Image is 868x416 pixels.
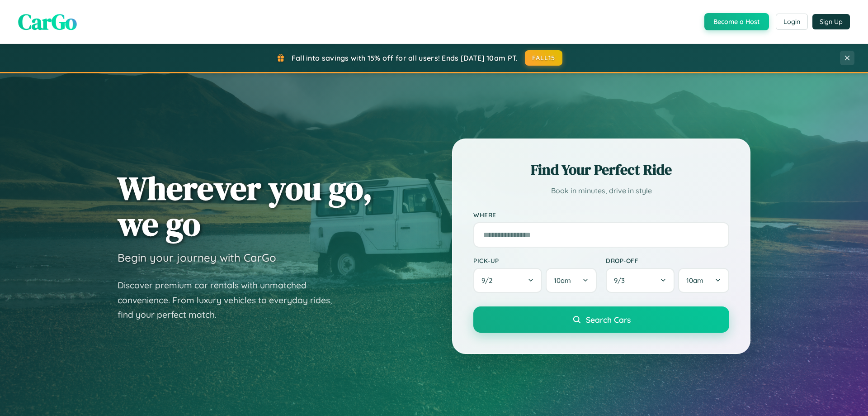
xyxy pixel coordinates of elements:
[812,14,850,29] button: Sign Up
[118,251,276,264] h3: Begin your journey with CarGo
[473,211,729,219] label: Where
[606,268,675,293] button: 9/3
[686,276,703,285] span: 10am
[473,160,729,180] h2: Find Your Perfect Ride
[292,53,518,62] span: Fall into savings with 15% off for all users! Ends [DATE] 10am PT.
[546,268,597,293] button: 10am
[525,50,563,66] button: FALL15
[473,257,597,264] label: Pick-up
[606,257,729,264] label: Drop-off
[473,268,542,293] button: 9/2
[18,7,77,37] span: CarGo
[473,306,729,333] button: Search Cars
[481,276,497,285] span: 9 / 2
[614,276,629,285] span: 9 / 3
[554,276,571,285] span: 10am
[586,315,631,325] span: Search Cars
[704,13,769,30] button: Become a Host
[118,278,344,322] p: Discover premium car rentals with unmatched convenience. From luxury vehicles to everyday rides, ...
[678,268,729,293] button: 10am
[473,184,729,197] p: Book in minutes, drive in style
[776,14,808,30] button: Login
[118,170,373,242] h1: Wherever you go, we go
